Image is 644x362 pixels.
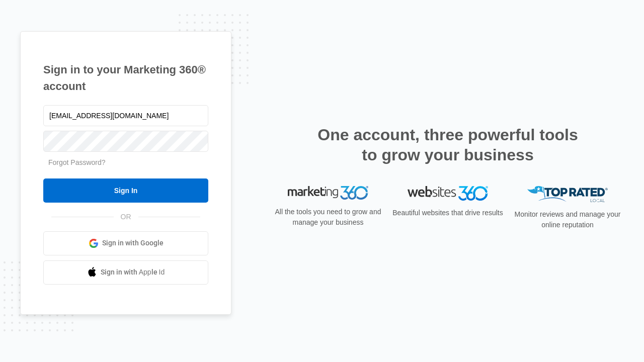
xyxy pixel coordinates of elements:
[288,186,368,200] img: Marketing 360
[43,178,208,203] input: Sign In
[43,61,208,95] h1: Sign in to your Marketing 360® account
[314,125,581,165] h2: One account, three powerful tools to grow your business
[101,267,165,278] span: Sign in with Apple Id
[527,186,608,203] img: Top Rated Local
[408,186,488,201] img: Websites 360
[43,105,208,126] input: Email
[511,209,624,230] p: Monitor reviews and manage your online reputation
[43,231,208,255] a: Sign in with Google
[114,212,138,222] span: OR
[102,238,164,248] span: Sign in with Google
[48,158,106,166] a: Forgot Password?
[391,208,504,218] p: Beautiful websites that drive results
[272,207,384,228] p: All the tools you need to grow and manage your business
[43,260,208,285] a: Sign in with Apple Id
